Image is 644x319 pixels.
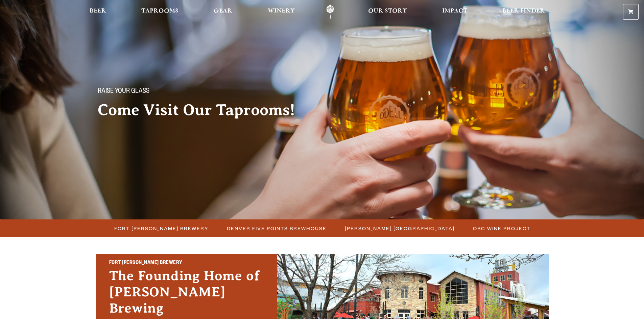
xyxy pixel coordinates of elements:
[438,4,472,20] a: Impact
[214,8,232,14] span: Gear
[109,259,263,268] h2: Fort [PERSON_NAME] Brewery
[498,4,549,20] a: Beer Finder
[223,223,330,233] a: Denver Five Points Brewhouse
[317,4,343,20] a: Odell Home
[364,4,411,20] a: Our Story
[442,8,467,14] span: Impact
[502,8,545,14] span: Beer Finder
[473,223,530,233] span: OBC Wine Project
[345,223,455,233] span: [PERSON_NAME] [GEOGRAPHIC_DATA]
[263,4,299,20] a: Winery
[114,223,209,233] span: Fort [PERSON_NAME] Brewery
[469,223,534,233] a: OBC Wine Project
[137,4,183,20] a: Taprooms
[98,102,309,118] h2: Come Visit Our Taprooms!
[268,8,295,14] span: Winery
[209,4,237,20] a: Gear
[110,223,212,233] a: Fort [PERSON_NAME] Brewery
[90,8,106,14] span: Beer
[85,4,111,20] a: Beer
[227,223,327,233] span: Denver Five Points Brewhouse
[98,87,149,96] span: Raise your glass
[141,8,178,14] span: Taprooms
[368,8,407,14] span: Our Story
[341,223,458,233] a: [PERSON_NAME] [GEOGRAPHIC_DATA]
